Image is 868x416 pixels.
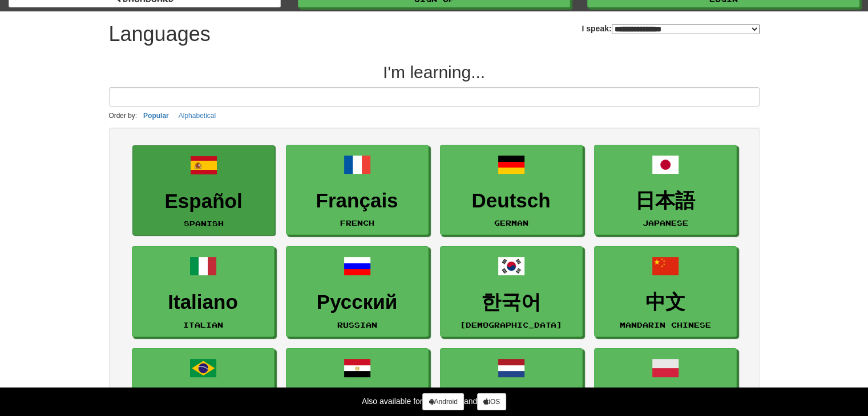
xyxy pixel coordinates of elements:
small: French [340,219,374,227]
a: ItalianoItalian [132,246,274,337]
h3: 日本語 [600,190,730,212]
small: Spanish [184,219,224,227]
button: Popular [140,109,172,122]
a: 한국어[DEMOGRAPHIC_DATA] [440,246,583,337]
h3: Deutsch [446,190,576,212]
h3: Русский [292,291,422,313]
select: I speak: [612,24,760,34]
a: DeutschGerman [440,145,583,235]
h2: I'm learning... [109,63,760,81]
a: РусскийRussian [286,246,429,337]
a: FrançaisFrench [286,145,429,235]
a: EspañolSpanish [132,145,275,236]
small: Russian [337,321,377,329]
h1: Languages [109,23,211,46]
small: Japanese [643,219,688,227]
a: 日本語Japanese [594,145,737,235]
h3: Español [139,190,269,213]
a: 中文Mandarin Chinese [594,246,737,337]
small: Mandarin Chinese [620,321,711,329]
small: [DEMOGRAPHIC_DATA] [460,321,562,329]
h3: Italiano [138,291,268,313]
small: Italian [183,321,223,329]
h3: 中文 [600,291,730,313]
h3: 한국어 [446,291,576,313]
small: German [494,219,528,227]
label: I speak: [582,23,759,34]
button: Alphabetical [175,109,219,122]
a: iOS [477,393,506,410]
small: Order by: [109,112,138,120]
h3: Français [292,190,422,212]
a: Android [422,393,463,410]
